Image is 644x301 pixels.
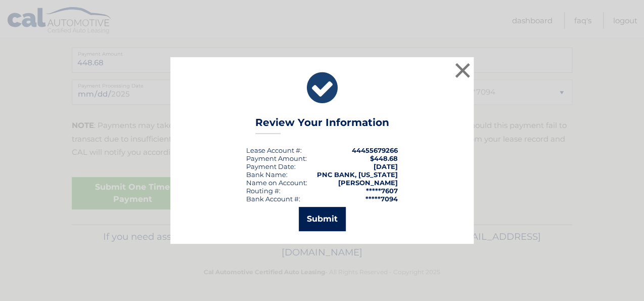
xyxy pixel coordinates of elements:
[246,162,294,170] span: Payment Date
[246,162,296,170] div: :
[452,60,473,80] button: ×
[374,162,398,170] span: [DATE]
[338,179,398,187] strong: [PERSON_NAME]
[246,195,300,203] div: Bank Account #:
[352,146,398,154] strong: 44455679266
[299,207,346,231] button: Submit
[246,187,281,195] div: Routing #:
[370,154,398,162] span: $448.68
[246,146,302,154] div: Lease Account #:
[246,170,288,179] div: Bank Name:
[246,179,307,187] div: Name on Account:
[246,154,307,162] div: Payment Amount:
[317,170,398,179] strong: PNC BANK, [US_STATE]
[255,116,389,134] h3: Review Your Information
